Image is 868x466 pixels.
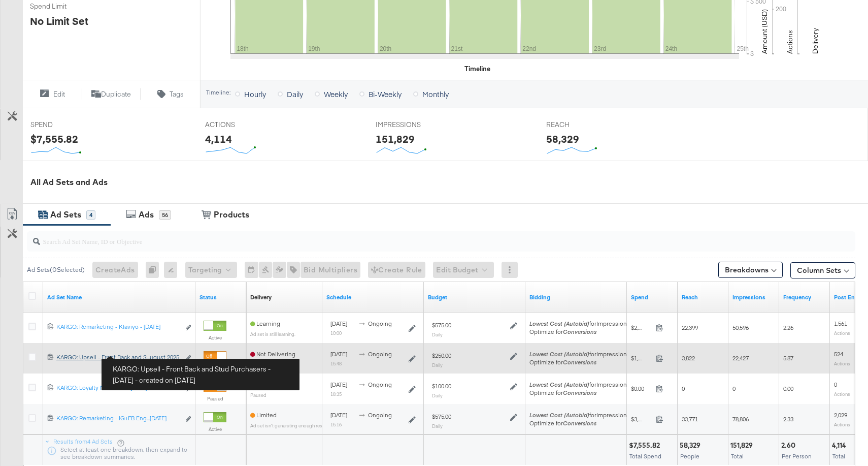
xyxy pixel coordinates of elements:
label: Paused [204,365,226,371]
span: 0 [682,385,685,392]
a: KARGO: Loyalty Members - [DATE] [56,384,180,394]
span: $0.00 [631,385,652,392]
span: 50,596 [732,324,749,331]
sub: Paused [250,361,266,367]
a: The total amount spent to date. [631,293,674,301]
span: 22,399 [682,324,698,331]
div: Ad Sets [50,209,81,221]
div: $7,555.82 [30,132,78,146]
text: Amount (USD) [760,9,769,54]
sub: 15:48 [330,360,342,366]
span: Total [731,452,744,460]
a: Your Ad Set name. [47,293,191,301]
span: 2.33 [783,415,793,423]
button: Edit [22,88,82,100]
span: 33,771 [682,415,698,423]
span: 0 [732,385,736,392]
span: [DATE] [330,350,347,358]
span: [DATE] [330,411,347,419]
div: $250.00 [432,352,451,360]
span: [DATE] [330,320,347,327]
button: Duplicate [82,88,141,100]
sub: Actions [834,421,850,427]
span: Bi-Weekly [369,89,402,99]
div: Ads [139,209,154,221]
a: Shows when your Ad Set is scheduled to deliver. [326,293,420,301]
span: Weekly [324,89,348,99]
div: 56 [159,210,171,220]
text: Delivery [811,28,820,54]
em: Conversions [563,358,596,366]
span: for Impressions [529,320,630,327]
span: Edit [53,89,65,99]
div: Ad Sets ( 0 Selected) [27,265,85,274]
a: KARGO: Upsell - Front Back and S...ugust 2025 [56,353,180,364]
div: No Limit Set [30,14,88,28]
em: Conversions [563,328,596,335]
div: Delivery [250,293,272,301]
div: 4 [86,210,95,220]
span: Not Delivering [250,350,295,358]
a: The number of times your ad was served. On mobile apps an ad is counted as served the first time ... [732,293,775,301]
span: Monthly [422,89,449,99]
em: Lowest Cost (Autobid) [529,350,589,358]
div: KARGO: Upsell - Front Back and S...ugust 2025 [56,353,180,361]
a: The number of people your ad was served to. [682,293,724,301]
label: Active [204,334,226,341]
span: ACTIONS [205,120,281,130]
div: $7,555.82 [629,441,663,450]
span: SPEND [30,120,107,130]
sub: Daily [432,392,443,398]
span: Per Person [782,452,812,460]
div: 4,114 [205,132,232,146]
span: Not Delivering [250,381,295,388]
div: KARGO: Loyalty Members - [DATE] [56,384,180,392]
div: $100.00 [432,382,451,390]
div: All Ad Sets and Ads [30,176,868,188]
a: KARGO: Remarketing - IG+FB Eng...[DATE] [56,414,180,425]
span: 1,561 [834,320,847,327]
span: Daily [287,89,303,99]
div: $575.00 [432,413,451,421]
span: ongoing [368,411,392,419]
em: Conversions [563,389,596,396]
em: Conversions [563,419,596,427]
span: ongoing [368,320,392,327]
span: for Impressions [529,381,630,388]
sub: Paused [250,392,266,398]
div: KARGO: Remarketing - Klaviyo - [DATE] [56,323,180,331]
span: ongoing [368,350,392,358]
span: Limited [250,411,277,419]
span: for Impressions [529,411,630,419]
div: Optimize for [529,358,630,366]
em: Lowest Cost (Autobid) [529,320,589,327]
span: ongoing [368,381,392,388]
div: Optimize for [529,389,630,397]
a: Shows the current state of your Ad Set. [199,293,242,301]
sub: 10:00 [330,330,342,336]
input: Search Ad Set Name, ID or Objective [40,227,780,247]
span: for Impressions [529,350,630,358]
span: REACH [546,120,622,130]
span: $2,155.91 [631,324,652,331]
button: Breakdowns [718,262,783,278]
span: $1,927.00 [631,354,652,362]
sub: Ad set isn’t generating enough results to exit learning phase. [250,422,377,428]
a: KARGO: Remarketing - Klaviyo - [DATE] [56,323,180,333]
div: 151,829 [730,441,756,450]
sub: Ad set is still learning. [250,331,295,337]
span: Spend Limit [30,2,106,11]
span: People [680,452,699,460]
sub: Daily [432,362,443,368]
button: Tags [141,88,200,100]
a: The average number of times your ad was served to each person. [783,293,826,301]
label: Paused [204,395,226,402]
div: Optimize for [529,328,630,336]
div: 0 [146,262,164,278]
a: Shows your bid and optimisation settings for this Ad Set. [529,293,623,301]
div: $575.00 [432,321,451,329]
span: Duplicate [101,89,131,99]
sub: Daily [432,331,443,337]
span: 0 [834,381,837,388]
span: 5.87 [783,354,793,362]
